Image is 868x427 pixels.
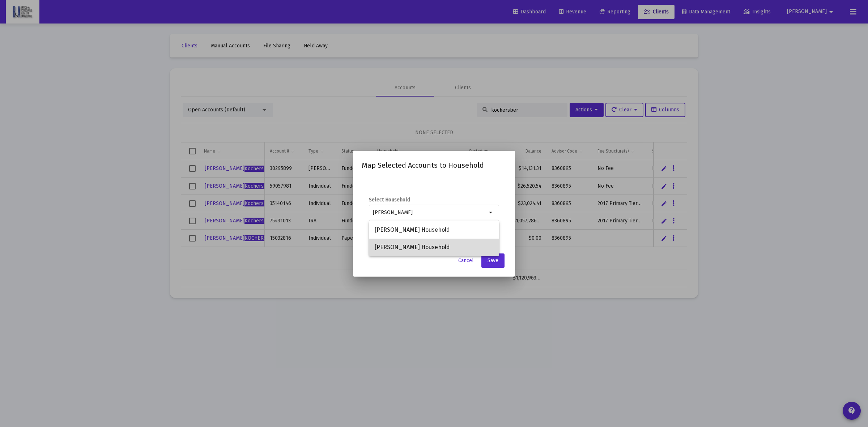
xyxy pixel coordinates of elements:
[369,196,499,204] label: Select Household
[362,159,506,171] h2: Map Selected Accounts to Household
[487,208,495,217] mat-icon: arrow_drop_down
[373,210,487,215] input: Search or select a household
[488,257,498,264] span: Save
[375,239,493,256] span: [PERSON_NAME] Household
[452,253,480,268] button: Cancel
[481,253,505,268] button: Save
[375,221,493,239] span: [PERSON_NAME] Household
[458,257,474,264] span: Cancel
